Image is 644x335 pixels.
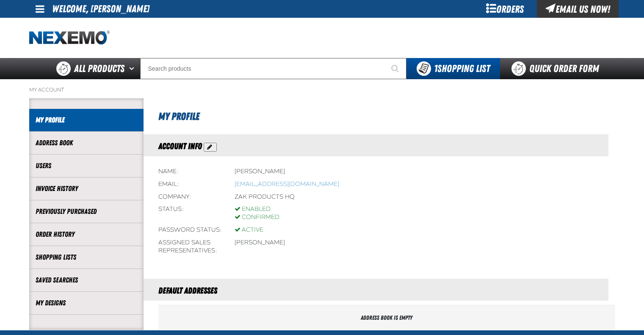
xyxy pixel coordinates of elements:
button: Action Edit Account Information [204,143,217,152]
a: Previously Purchased [36,207,137,216]
button: Open All Products pages [126,58,140,79]
span: My Profile [158,111,199,122]
bdo: [EMAIL_ADDRESS][DOMAIN_NAME] [235,180,339,188]
div: Name [158,168,222,176]
div: Enabled [235,205,279,213]
a: Order History [36,230,137,239]
div: Status [158,205,222,221]
span: All Products [74,61,124,76]
a: Opens a default email client to write an email to lfeddersen@zakproducts.com [235,180,339,188]
a: My Account [29,86,64,93]
img: Nexemo logo [29,30,110,45]
a: Home [29,30,110,45]
div: Active [235,226,263,234]
span: Shopping List [434,63,490,75]
div: Confirmed [235,213,279,221]
div: [PERSON_NAME] [235,168,285,176]
span: Default Addresses [158,285,217,296]
button: Start Searching [385,58,406,79]
div: Email [158,180,222,188]
a: Quick Order Form [500,58,615,79]
div: Company [158,193,222,201]
a: My Profile [36,115,137,125]
nav: Breadcrumbs [29,86,615,93]
strong: 1 [434,63,437,75]
a: Address Book [36,138,137,148]
input: Search [140,58,406,79]
div: Assigned Sales Representatives [158,239,222,255]
div: Address book is empty [158,305,615,330]
li: [PERSON_NAME] [235,239,285,247]
a: Users [36,161,137,171]
a: Shopping Lists [36,252,137,262]
span: Account Info [158,141,202,151]
a: Invoice History [36,184,137,194]
div: ZAK Products HQ [235,193,295,201]
div: Password status [158,226,222,234]
a: Saved Searches [36,275,137,285]
button: You have 1 Shopping List. Open to view details [406,58,500,79]
a: My Designs [36,298,137,308]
